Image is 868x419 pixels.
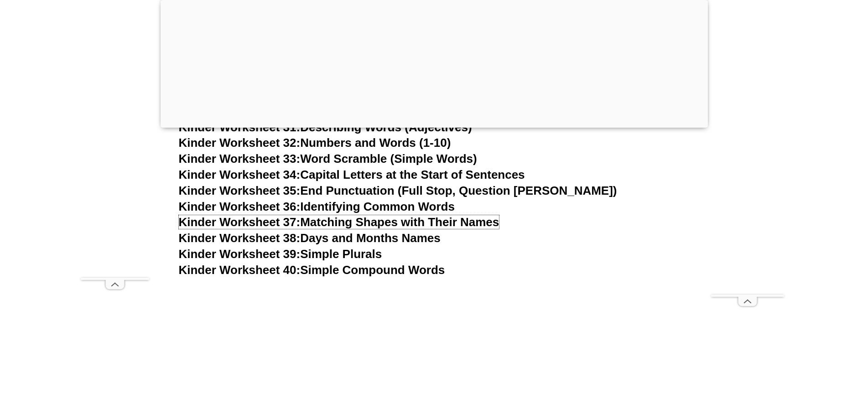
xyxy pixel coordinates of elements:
[179,247,382,261] a: Kinder Worksheet 39:Simple Plurals
[179,136,451,150] a: Kinder Worksheet 32:Numbers and Words (1-10)
[179,168,525,181] a: Kinder Worksheet 34:Capital Letters at the Start of Sentences
[179,279,690,410] iframe: Advertisement
[179,184,617,197] a: Kinder Worksheet 35:End Punctuation (Full Stop, Question [PERSON_NAME])
[179,120,301,134] span: Kinder Worksheet 31:
[179,200,455,213] a: Kinder Worksheet 36:Identifying Common Words
[179,200,301,213] span: Kinder Worksheet 36:
[179,247,301,261] span: Kinder Worksheet 39:
[179,231,441,245] a: Kinder Worksheet 38:Days and Months Names
[179,152,477,166] a: Kinder Worksheet 33:Word Scramble (Simple Words)
[179,168,301,181] span: Kinder Worksheet 34:
[179,120,472,134] a: Kinder Worksheet 31:Describing Words (Adjectives)
[179,263,301,277] span: Kinder Worksheet 40:
[179,152,301,166] span: Kinder Worksheet 33:
[179,263,445,277] a: Kinder Worksheet 40:Simple Compound Words
[716,316,868,419] iframe: Chat Widget
[179,215,499,229] a: Kinder Worksheet 37:Matching Shapes with Their Names
[711,21,784,295] iframe: Advertisement
[81,21,149,278] iframe: Advertisement
[179,215,301,229] span: Kinder Worksheet 37:
[179,184,301,197] span: Kinder Worksheet 35:
[179,231,301,245] span: Kinder Worksheet 38:
[179,136,301,150] span: Kinder Worksheet 32:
